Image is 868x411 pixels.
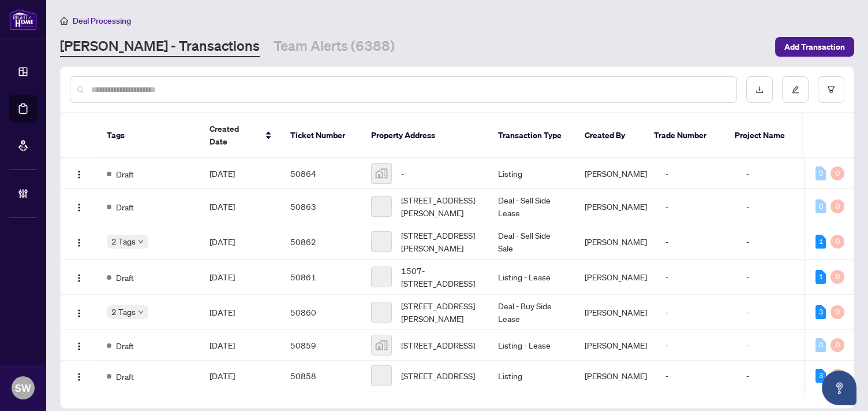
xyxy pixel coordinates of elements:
th: Transaction Type [489,113,575,158]
button: Logo [70,336,88,354]
button: Logo [70,303,88,321]
span: Draft [116,201,134,213]
div: 0 [830,235,844,249]
span: down [138,309,144,315]
td: - [737,361,806,391]
span: home [60,17,68,25]
span: filter [827,86,835,94]
td: 50859 [281,330,362,361]
div: 0 [815,166,826,180]
span: [PERSON_NAME] [585,371,647,381]
span: Draft [116,168,134,180]
span: [DATE] [209,201,235,212]
td: - [656,189,737,224]
img: Logo [74,342,84,351]
td: - [737,189,806,224]
button: Logo [70,366,88,385]
span: Draft [116,370,134,383]
span: [DATE] [209,307,235,317]
div: 3 [815,369,826,383]
span: [STREET_ADDRESS] [401,369,475,382]
td: - [656,361,737,391]
img: thumbnail-img [372,164,391,183]
td: Deal - Buy Side Lease [489,295,575,330]
div: 0 [830,270,844,284]
button: Logo [70,232,88,251]
span: download [755,86,764,94]
td: - [737,295,806,330]
th: Trade Number [645,113,725,158]
span: - [401,167,404,180]
span: [DATE] [209,340,235,350]
div: 0 [830,166,844,180]
img: Logo [74,203,84,212]
td: - [737,260,806,295]
div: 1 [815,235,826,249]
span: [PERSON_NAME] [585,168,647,179]
td: 50860 [281,295,362,330]
span: [PERSON_NAME] [585,340,647,350]
td: 50861 [281,260,362,295]
img: Logo [74,170,84,179]
span: Add Transaction [784,38,845,56]
a: Team Alerts (6388) [274,36,395,57]
td: - [656,158,737,189]
span: down [138,239,144,245]
div: 0 [830,199,844,213]
span: [STREET_ADDRESS][PERSON_NAME] [401,299,480,325]
span: [PERSON_NAME] [585,307,647,317]
div: 0 [815,338,826,352]
td: - [656,260,737,295]
td: - [656,295,737,330]
span: SW [15,380,31,396]
div: 0 [830,305,844,319]
span: [STREET_ADDRESS][PERSON_NAME] [401,229,480,254]
img: Logo [74,238,84,247]
img: Logo [74,273,84,283]
td: 50863 [281,189,362,224]
span: 1507-[STREET_ADDRESS] [401,264,480,290]
th: Created By [575,113,645,158]
td: 50862 [281,224,362,260]
button: Logo [70,268,88,286]
img: Logo [74,372,84,382]
span: 2 Tags [111,235,136,248]
td: 50864 [281,158,362,189]
button: Add Transaction [775,37,854,57]
td: 50858 [281,361,362,391]
td: - [656,224,737,260]
div: 3 [815,305,826,319]
a: [PERSON_NAME] - Transactions [60,36,260,57]
button: Logo [70,197,88,216]
th: Property Address [362,113,489,158]
span: [DATE] [209,272,235,282]
div: 1 [815,270,826,284]
td: - [737,330,806,361]
button: download [746,76,773,103]
td: Listing [489,158,575,189]
button: filter [818,76,844,103]
td: Deal - Sell Side Lease [489,189,575,224]
span: Draft [116,339,134,352]
span: [PERSON_NAME] [585,236,647,247]
td: - [737,158,806,189]
div: 0 [830,338,844,352]
span: [DATE] [209,371,235,381]
img: thumbnail-img [372,335,391,355]
span: [PERSON_NAME] [585,201,647,212]
div: 0 [830,369,844,383]
span: [STREET_ADDRESS] [401,339,475,351]
span: [DATE] [209,168,235,179]
span: edit [791,86,799,94]
td: Listing - Lease [489,260,575,295]
button: Logo [70,164,88,183]
span: [STREET_ADDRESS][PERSON_NAME] [401,194,480,219]
th: Created Date [200,113,281,158]
span: [DATE] [209,236,235,247]
span: 2 Tags [111,305,136,319]
span: Deal Processing [73,16,131,26]
button: edit [782,76,809,103]
td: Listing - Lease [489,330,575,361]
th: Project Name [725,113,795,158]
th: Ticket Number [281,113,362,158]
